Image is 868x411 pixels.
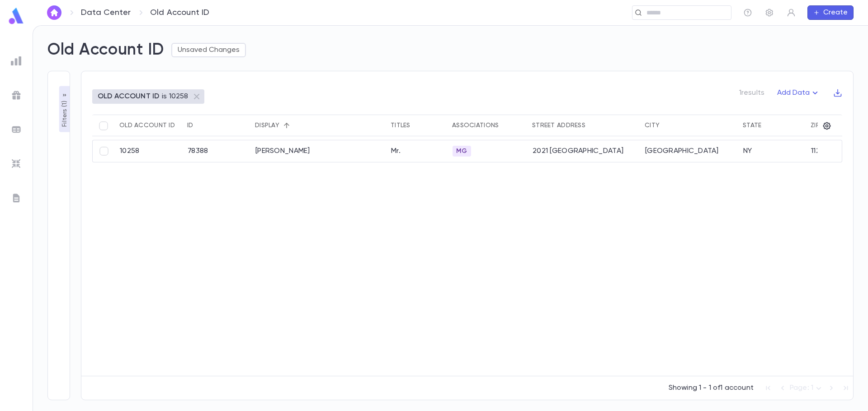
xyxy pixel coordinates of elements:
[807,5,854,20] button: Create
[81,8,131,18] a: Data Center
[150,8,210,18] p: Old Account ID
[532,122,585,129] div: Street Address
[119,122,175,129] div: Old Account ID
[59,86,70,132] button: Filters (1)
[11,193,22,203] img: letters_grey.7941b92b52307dd3b8a917253454ce1c.svg
[279,118,294,133] button: Sort
[171,43,246,57] button: Unsaved Changes
[11,90,22,101] img: campaigns_grey.99e729a5f7ee94e3726e6486bddda8f1.svg
[251,140,387,162] div: [PERSON_NAME]
[743,122,761,129] div: State
[49,9,60,16] img: home_white.a664292cf8c1dea59945f0da9f25487c.svg
[739,88,764,97] p: 1 results
[183,140,251,162] div: 78388
[811,122,820,129] div: Zip
[452,122,499,129] div: Associations
[92,89,204,104] div: OLD ACCOUNT IDis 10258
[387,140,448,162] div: Mr.
[528,140,641,162] div: 2021 [GEOGRAPHIC_DATA]
[11,124,22,135] img: batches_grey.339ca447c9d9533ef1741baa751efc33.svg
[47,40,164,60] h2: Old Account ID
[115,140,183,162] div: 10258
[641,140,739,162] div: [GEOGRAPHIC_DATA]
[11,55,22,66] img: reports_grey.c525e4749d1bce6a11f5fe2a8de1b229.svg
[790,381,824,395] div: Page: 1
[11,158,22,169] img: imports_grey.530a8a0e642e233f2baf0ef88e8c9fcb.svg
[669,383,754,393] p: Showing 1 - 1 of 1 account
[739,140,807,162] div: NY
[645,122,660,129] div: City
[60,99,69,127] p: Filters ( 1 )
[391,122,410,129] div: Titles
[453,148,471,155] span: MG
[255,122,279,129] div: Display
[790,384,813,392] span: Page: 1
[187,122,193,129] div: ID
[7,7,25,25] img: logo
[162,92,188,101] p: is 10258
[98,92,159,101] p: OLD ACCOUNT ID
[772,86,826,100] button: Add Data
